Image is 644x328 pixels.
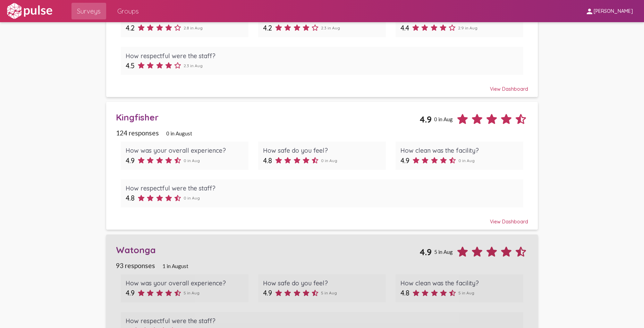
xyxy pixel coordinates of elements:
div: How respectful were the staff? [126,184,518,192]
span: 4.9 [126,156,135,165]
div: Watonga [116,245,419,255]
span: 2.8 in Aug [184,25,203,30]
div: View Dashboard [116,212,528,225]
span: 4.8 [400,289,409,297]
span: 5 in Aug [184,290,200,295]
button: [PERSON_NAME] [580,5,638,17]
div: View Dashboard [116,80,528,92]
span: 4.2 [263,24,272,32]
span: 5 in Aug [321,290,337,295]
span: 4.9 [420,247,432,257]
div: How respectful were the staff? [126,317,518,325]
span: 0 in Aug [458,158,475,163]
span: [PERSON_NAME] [594,8,633,15]
span: 124 responses [116,129,159,137]
div: Kingfisher [116,112,419,123]
span: 2.3 in Aug [321,25,340,30]
span: 0 in Aug [321,158,337,163]
span: 4.9 [263,289,272,297]
div: How was your overall experience? [126,147,244,154]
span: 0 in Aug [434,116,453,122]
div: How was your overall experience? [126,279,244,287]
a: Groups [112,3,144,19]
div: How safe do you feel? [263,147,381,154]
span: 93 responses [116,261,155,269]
mat-icon: person [585,7,594,16]
span: 0 in Aug [184,158,200,163]
span: 4.8 [263,156,272,165]
div: How clean was the facility? [400,147,518,154]
span: 5 in Aug [458,290,474,295]
span: 4.4 [400,24,409,32]
span: Surveys [77,5,101,17]
span: 2.9 in Aug [458,25,477,30]
div: How respectful were the staff? [126,52,518,60]
img: white-logo.svg [6,2,53,20]
span: 5 in Aug [434,249,453,255]
span: Groups [117,5,139,17]
span: 0 in August [166,130,192,136]
span: 4.8 [126,194,135,202]
span: 4.9 [400,156,409,165]
span: 4.9 [126,289,135,297]
a: Surveys [71,3,106,19]
a: Kingfisher4.90 in Aug124 responses0 in AugustHow was your overall experience?4.90 in AugHow safe ... [106,102,538,230]
div: How clean was the facility? [400,279,518,287]
span: 4.9 [420,114,432,125]
span: 4.2 [126,24,135,32]
span: 1 in August [162,263,188,269]
div: How safe do you feel? [263,279,381,287]
span: 2.3 in Aug [184,63,203,68]
span: 4.5 [126,61,135,70]
span: 0 in Aug [184,195,200,201]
